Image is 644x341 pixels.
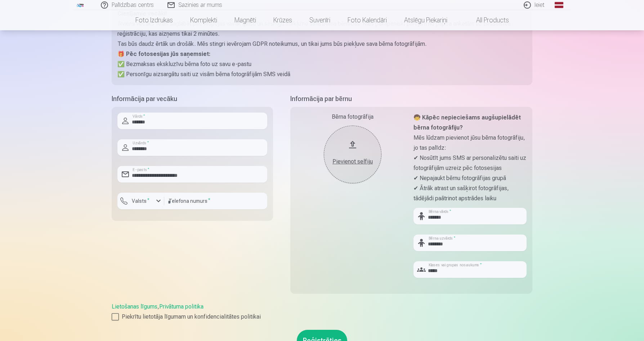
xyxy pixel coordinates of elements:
[456,10,518,30] a: All products
[159,303,204,310] a: Privātuma politika
[413,173,527,183] p: ✔ Nepajaukt bērnu fotogrāfijas grupā
[117,69,527,79] p: ✅ Personīgu aizsargātu saiti uz visām bērna fotogrāfijām SMS veidā
[301,10,339,30] a: Suvenīri
[117,59,527,69] p: ✅ Bezmaksas ekskluzīvu bērna foto uz savu e-pastu
[339,10,395,30] a: Foto kalendāri
[324,126,381,183] button: Pievienot selfiju
[331,157,374,166] div: Pievienot selfiju
[413,114,521,131] strong: 🧒 Kāpēc nepieciešams augšupielādēt bērna fotogrāfiju?
[296,113,409,121] div: Bērna fotogrāfija
[395,10,456,30] a: Atslēgu piekariņi
[413,183,527,204] p: ✔ Ātrāk atrast un sašķirot fotogrāfijas, tādējādi paātrinot apstrādes laiku
[413,133,527,153] p: Mēs lūdzam pievienot jūsu bērna fotogrāfiju, jo tas palīdz:
[112,94,273,104] h5: Informācija par vecāku
[290,94,532,104] h5: Informācija par bērnu
[117,51,210,57] strong: 🎁 Pēc fotosesijas jūs saņemsiet:
[112,303,157,310] a: Lietošanas līgums
[76,3,84,7] img: /fa1
[117,39,527,49] p: Tas būs daudz ērtāk un drošāk. Mēs stingri ievērojam GDPR noteikumus, un tikai jums būs piekļuve ...
[182,10,226,30] a: Komplekti
[265,10,301,30] a: Krūzes
[127,10,182,30] a: Foto izdrukas
[112,302,532,321] div: ,
[413,153,527,173] p: ✔ Nosūtīt jums SMS ar personalizētu saiti uz fotogrāfijām uzreiz pēc fotosesijas
[226,10,265,30] a: Magnēti
[117,193,164,209] button: Valsts*
[112,312,532,321] label: Piekrītu lietotāja līgumam un konfidencialitātes politikai
[129,197,152,205] label: Valsts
